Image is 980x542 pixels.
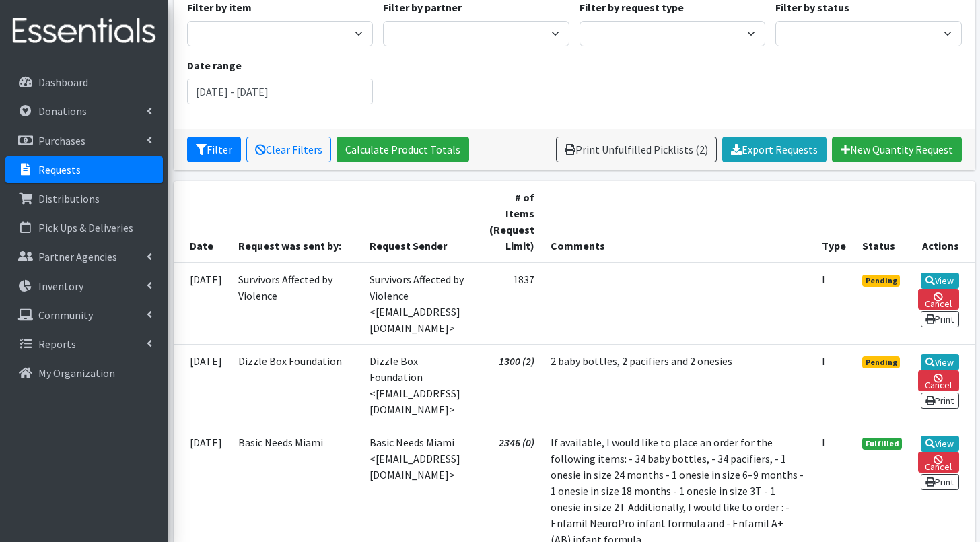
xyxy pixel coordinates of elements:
td: [DATE] [174,263,230,345]
td: 2 baby bottles, 2 pacifiers and 2 onesies [542,344,814,426]
img: HumanEssentials [5,9,163,54]
a: Calculate Product Totals [337,137,469,162]
a: View [921,354,959,370]
label: Date range [187,57,242,73]
a: Inventory [5,273,163,300]
abbr: Individual [822,273,825,286]
td: [DATE] [174,344,230,426]
abbr: Individual [822,436,825,449]
a: Distributions [5,185,163,212]
p: Inventory [38,279,83,293]
a: Dashboard [5,69,163,96]
p: Requests [38,163,81,176]
a: Donations [5,98,163,125]
th: Request was sent by: [230,181,361,263]
p: Distributions [38,192,100,205]
a: Community [5,302,163,329]
a: Reports [5,331,163,358]
a: Purchases [5,127,163,154]
th: Request Sender [361,181,478,263]
button: Filter [187,137,241,162]
a: View [921,273,959,289]
p: My Organization [38,366,115,380]
a: Pick Ups & Deliveries [5,214,163,241]
a: My Organization [5,360,163,386]
th: Actions [910,181,975,263]
span: Pending [862,356,901,368]
span: Fulfilled [862,438,903,450]
td: 1837 [478,263,542,345]
td: Dizzle Box Foundation [230,344,361,426]
td: Survivors Affected by Violence <[EMAIL_ADDRESS][DOMAIN_NAME]> [361,263,478,345]
p: Donations [38,104,87,118]
p: Pick Ups & Deliveries [38,221,133,234]
a: New Quantity Request [832,137,962,162]
td: Survivors Affected by Violence [230,263,361,345]
p: Reports [38,337,76,351]
p: Purchases [38,134,85,147]
a: Export Requests [722,137,827,162]
a: Print [921,393,959,409]
th: Comments [542,181,814,263]
a: Cancel [918,370,958,391]
th: Type [814,181,854,263]
abbr: Individual [822,354,825,368]
a: Partner Agencies [5,243,163,270]
th: Date [174,181,230,263]
a: Print Unfulfilled Picklists (2) [556,137,717,162]
p: Community [38,308,93,322]
a: Print [921,474,959,490]
th: # of Items (Request Limit) [478,181,542,263]
p: Partner Agencies [38,250,117,263]
td: Dizzle Box Foundation <[EMAIL_ADDRESS][DOMAIN_NAME]> [361,344,478,426]
span: Pending [862,275,901,287]
a: View [921,436,959,452]
a: Clear Filters [246,137,331,162]
input: January 1, 2011 - December 31, 2011 [187,79,374,104]
p: Dashboard [38,75,88,89]
a: Print [921,311,959,327]
a: Requests [5,156,163,183]
th: Status [854,181,911,263]
a: Cancel [918,289,958,310]
a: Cancel [918,452,958,473]
td: 1300 (2) [478,344,542,426]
